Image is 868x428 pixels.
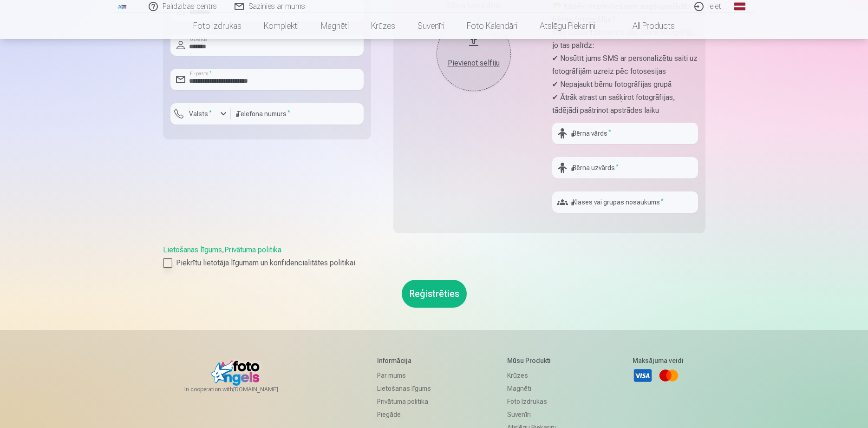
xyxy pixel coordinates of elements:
a: Mastercard [659,365,679,386]
a: Krūzes [507,369,556,382]
img: /fa1 [117,4,128,9]
button: Reģistrēties [402,280,467,308]
button: Valsts* [170,103,231,125]
button: Pievienot selfiju [437,17,511,91]
a: Privātuma politika [377,395,431,408]
p: ✔ Nepajaukt bērnu fotogrāfijas grupā [552,78,698,91]
span: In cooperation with [184,386,300,393]
a: Magnēti [310,13,360,39]
p: ✔ Ātrāk atrast un sašķirot fotogrāfijas, tādējādi paātrinot apstrādes laiku [552,91,698,117]
a: Piegāde [377,408,431,421]
a: Krūzes [360,13,406,39]
a: Foto izdrukas [507,395,556,408]
a: Foto kalendāri [456,13,529,39]
a: Suvenīri [406,13,456,39]
label: Piekrītu lietotāja līgumam un konfidencialitātes politikai [163,257,705,269]
a: Visa [633,365,653,386]
a: Lietošanas līgums [163,245,222,254]
a: Foto izdrukas [182,13,253,39]
h5: Maksājuma veidi [633,356,684,365]
a: Par mums [377,369,431,382]
h5: Mūsu produkti [507,356,556,365]
label: Valsts [185,109,215,119]
a: All products [607,13,686,39]
a: Suvenīri [507,408,556,421]
div: Pievienot selfiju [446,58,502,69]
a: Komplekti [253,13,310,39]
a: Lietošanas līgums [377,382,431,395]
a: Privātuma politika [224,245,281,254]
a: Atslēgu piekariņi [529,13,607,39]
h5: Informācija [377,356,431,365]
a: Magnēti [507,382,556,395]
a: [DOMAIN_NAME] [233,386,300,393]
p: ✔ Nosūtīt jums SMS ar personalizētu saiti uz fotogrāfijām uzreiz pēc fotosesijas [552,52,698,78]
p: Mēs lūdzam pievienot jūsu bērna fotogrāfiju, jo tas palīdz: [552,26,698,52]
div: , [163,244,705,269]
